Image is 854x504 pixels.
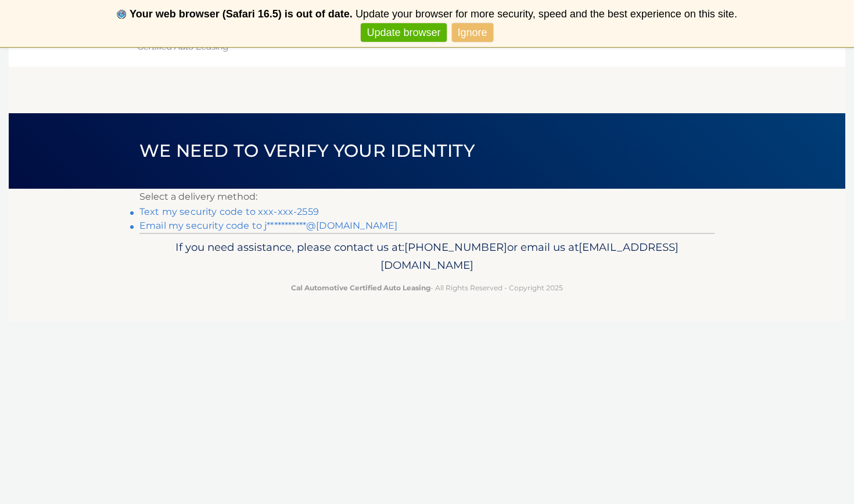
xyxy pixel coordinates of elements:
b: Your web browser (Safari 16.5) is out of date. [130,8,353,20]
p: - All Rights Reserved - Copyright 2025 [147,282,707,294]
a: Ignore [452,23,493,42]
strong: Cal Automotive Certified Auto Leasing [291,283,430,292]
a: Text my security code to xxx-xxx-2559 [139,206,319,217]
span: We need to verify your identity [139,140,475,161]
span: [PHONE_NUMBER] [404,240,507,254]
span: Update your browser for more security, speed and the best experience on this site. [356,8,737,20]
p: Select a delivery method: [139,189,715,205]
a: Update browser [361,23,446,42]
p: If you need assistance, please contact us at: or email us at [147,238,707,275]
